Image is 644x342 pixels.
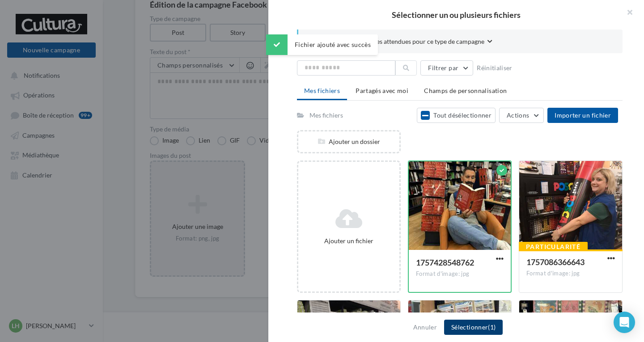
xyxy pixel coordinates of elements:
h2: Sélectionner un ou plusieurs fichiers [283,11,630,19]
span: Champs de personnalisation [424,87,507,94]
span: Consulter les contraintes attendues pour ce type de campagne [313,37,484,46]
button: Réinitialiser [473,63,516,73]
div: Particularité [519,242,588,252]
span: Importer un fichier [555,111,611,119]
div: Ajouter un dossier [298,137,399,146]
span: 1757428548762 [416,258,474,267]
span: Mes fichiers [304,87,340,94]
span: Partagés avec moi [356,87,408,94]
button: Annuler [410,322,441,333]
button: Consulter les contraintes attendues pour ce type de campagne [313,37,492,48]
span: (1) [488,323,496,331]
button: Filtrer par [420,60,473,76]
div: Format d'image: jpg [526,270,615,278]
button: Importer un fichier [547,108,618,123]
span: Actions [507,111,529,119]
span: 1757086366643 [526,257,585,267]
button: Sélectionner(1) [444,320,503,335]
button: Tout désélectionner [417,108,496,123]
button: Actions [499,108,544,123]
div: Mes fichiers [309,111,343,120]
div: Ajouter un fichier [302,236,396,245]
div: Open Intercom Messenger [614,312,635,333]
div: Fichier ajouté avec succès [266,34,378,55]
div: Format d'image: jpg [416,270,504,278]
